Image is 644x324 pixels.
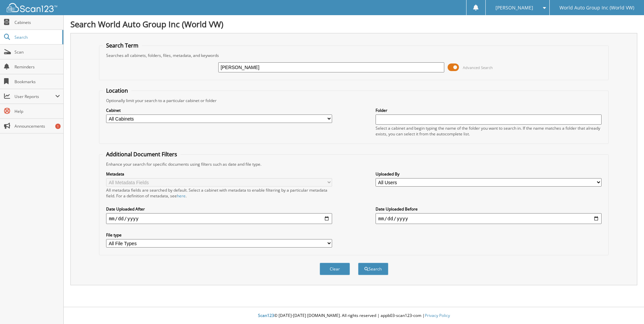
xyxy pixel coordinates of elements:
a: Privacy Policy [425,313,450,318]
a: here [177,193,186,199]
span: [PERSON_NAME] [495,6,533,10]
label: Cabinet [106,107,332,113]
span: Scan123 [258,313,274,318]
div: Searches all cabinets, folders, files, metadata, and keywords [103,53,605,58]
span: Scan [14,49,60,55]
div: Optionally limit your search to a particular cabinet or folder [103,98,605,103]
legend: Additional Document Filters [103,151,181,158]
button: Clear [320,263,350,275]
span: Advanced Search [463,65,493,70]
input: end [376,213,602,224]
label: Date Uploaded Before [376,206,602,212]
input: start [106,213,332,224]
label: Uploaded By [376,171,602,177]
legend: Search Term [103,42,142,49]
div: Select a cabinet and begin typing the name of the folder you want to search in. If the name match... [376,125,602,137]
h1: Search World Auto Group Inc (World VW) [70,19,637,30]
label: Folder [376,107,602,113]
span: Announcements [14,123,60,129]
div: © [DATE]-[DATE] [DOMAIN_NAME]. All rights reserved | appb03-scan123-com | [64,307,644,324]
span: Reminders [14,64,60,70]
img: scan123-logo-white.svg [7,3,57,12]
div: Enhance your search for specific documents using filters such as date and file type. [103,161,605,167]
span: Help [14,108,60,114]
label: Metadata [106,171,332,177]
span: Cabinets [14,20,60,25]
button: Search [358,263,388,275]
span: Search [14,34,59,40]
div: 1 [55,124,61,129]
label: Date Uploaded After [106,206,332,212]
legend: Location [103,87,131,94]
div: All metadata fields are searched by default. Select a cabinet with metadata to enable filtering b... [106,187,332,199]
span: World Auto Group Inc (World VW) [559,6,634,10]
label: File type [106,232,332,238]
span: User Reports [14,94,55,99]
span: Bookmarks [14,79,60,85]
